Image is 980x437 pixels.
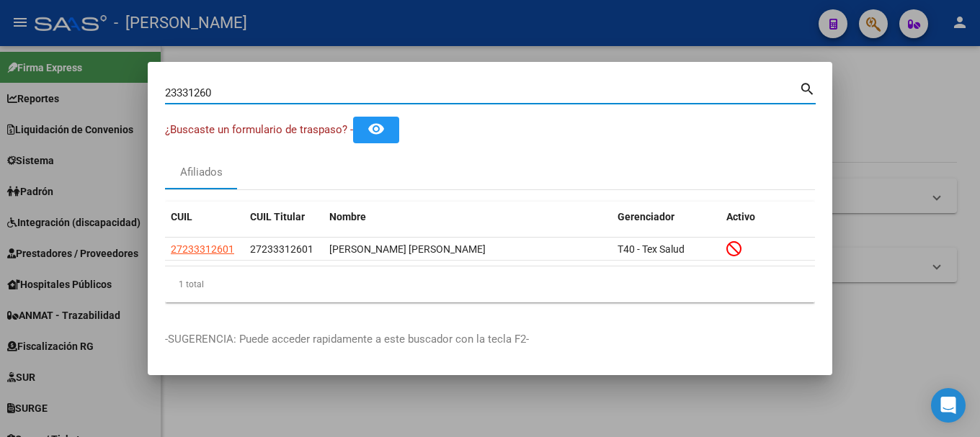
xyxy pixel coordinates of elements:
[799,79,816,96] mat-icon: search
[324,202,612,233] datatable-header-cell: Nombre
[367,120,385,138] mat-icon: remove_red_eye
[612,202,721,233] datatable-header-cell: Gerenciador
[931,388,966,423] div: Open Intercom Messenger
[329,241,606,258] div: [PERSON_NAME] [PERSON_NAME]
[165,331,815,348] p: -SUGERENCIA: Puede acceder rapidamente a este buscador con la tecla F2-
[180,164,223,181] div: Afiliados
[171,243,234,255] span: 27233312601
[244,202,324,233] datatable-header-cell: CUIL Titular
[618,243,685,255] span: T40 - Tex Salud
[726,211,755,222] span: Activo
[329,211,366,222] span: Nombre
[250,243,313,255] span: 27233312601
[171,211,192,222] span: CUIL
[165,202,244,233] datatable-header-cell: CUIL
[165,266,815,302] div: 1 total
[250,211,305,222] span: CUIL Titular
[618,211,674,222] span: Gerenciador
[165,123,353,136] span: ¿Buscaste un formulario de traspaso? -
[721,202,815,233] datatable-header-cell: Activo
